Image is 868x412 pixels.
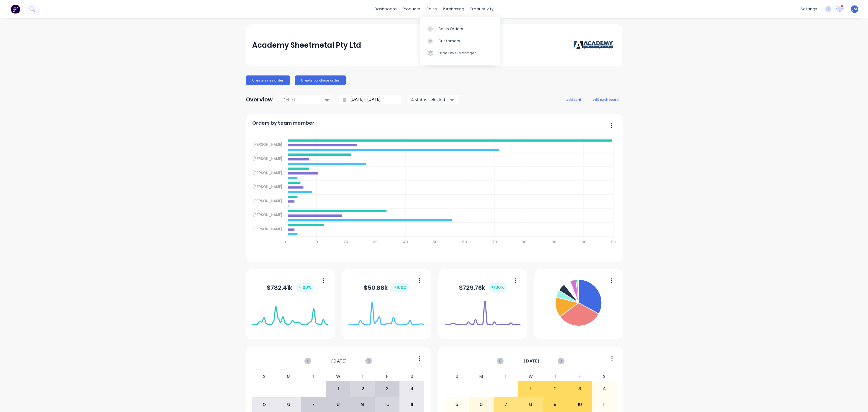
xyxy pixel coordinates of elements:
div: 2 [543,381,567,396]
div: products [400,5,423,14]
tspan: [PERSON_NAME] [253,170,282,175]
tspan: [PERSON_NAME] [253,142,282,147]
div: 1 [519,381,543,396]
span: Orders by team member [252,120,314,127]
div: 7 [301,397,326,412]
tspan: 30 [373,239,378,244]
a: dashboard [371,5,400,14]
div: 3 [375,381,399,396]
div: S [252,372,277,381]
div: S [399,372,424,381]
a: Price Level Manager [420,47,500,59]
div: 5 [252,397,276,412]
div: 4 [592,381,616,396]
tspan: 100 [581,239,587,244]
tspan: 40 [403,239,408,244]
div: purchasing [440,5,467,14]
div: M [277,372,301,381]
div: 4 [400,381,424,396]
div: + 100 % [296,283,314,292]
div: F [375,372,400,381]
div: Academy Sheetmetal Pty Ltd [252,39,361,51]
tspan: [PERSON_NAME] [253,212,282,217]
button: add card [562,95,585,103]
div: 4 status selected [411,96,449,103]
div: + 100 % [489,283,507,292]
div: productivity [467,5,497,14]
img: Academy Sheetmetal Pty Ltd [574,41,616,50]
a: Sales Orders [420,23,500,35]
div: Sales Orders [438,26,463,32]
div: Customers [438,38,460,44]
div: 6 [469,397,494,412]
div: Overview [246,94,273,106]
span: [DATE] [524,358,539,364]
tspan: [PERSON_NAME] [253,226,282,232]
button: Create sales order [246,75,290,85]
div: $ 729.76k [459,283,507,292]
tspan: 0 [285,239,288,244]
button: edit dashboard [589,95,622,103]
div: F [568,372,592,381]
div: 10 [375,397,399,412]
div: Price Level Manager [438,50,476,56]
button: 4 status selected [408,95,459,104]
tspan: [PERSON_NAME] [253,156,282,161]
div: T [543,372,568,381]
div: 11 [400,397,424,412]
div: W [518,372,543,381]
tspan: 60 [462,239,467,244]
div: 6 [277,397,301,412]
div: 11 [592,397,616,412]
tspan: 10 [314,239,318,244]
div: 2 [351,381,375,396]
div: + 100 % [391,283,409,292]
div: 9 [351,397,375,412]
div: 7 [494,397,518,412]
button: Create purchase order [295,75,346,85]
tspan: [PERSON_NAME] [253,198,282,203]
img: Factory [11,5,20,14]
tspan: 70 [492,239,497,244]
span: JM [852,6,857,12]
tspan: 50 [433,239,437,244]
div: W [326,372,351,381]
span: [DATE] [331,358,347,364]
div: M [469,372,494,381]
div: T [494,372,518,381]
div: 3 [568,381,592,396]
div: settings [798,5,820,14]
div: $ 50.88k [364,283,409,292]
div: $ 782.41k [267,283,314,292]
tspan: 110 [611,239,616,244]
div: 8 [326,397,350,412]
div: T [350,372,375,381]
div: 9 [543,397,567,412]
div: T [301,372,326,381]
div: 10 [568,397,592,412]
div: S [592,372,617,381]
div: 5 [445,397,469,412]
tspan: 90 [552,239,556,244]
tspan: 80 [522,239,527,244]
tspan: [PERSON_NAME] [253,184,282,189]
div: sales [423,5,440,14]
a: Customers [420,35,500,47]
div: 1 [326,381,350,396]
div: S [444,372,469,381]
div: 8 [519,397,543,412]
tspan: 20 [344,239,348,244]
